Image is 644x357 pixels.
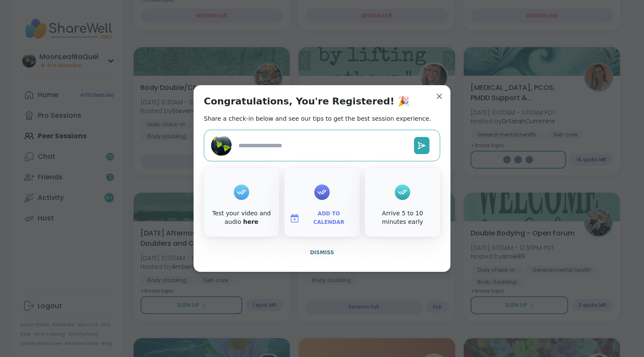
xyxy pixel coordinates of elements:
div: Arrive 5 to 10 minutes early [367,209,438,226]
img: ShareWell Logomark [289,213,300,223]
span: Add to Calendar [303,210,355,226]
img: MoonLeafRaQuel [211,135,232,156]
a: here [243,218,259,225]
button: Dismiss [204,244,440,262]
button: Add to Calendar [286,209,358,227]
div: Test your video and audio [206,209,277,226]
span: Dismiss [310,250,334,256]
h1: Congratulations, You're Registered! 🎉 [204,95,409,107]
h2: Share a check-in below and see our tips to get the best session experience. [204,114,431,123]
